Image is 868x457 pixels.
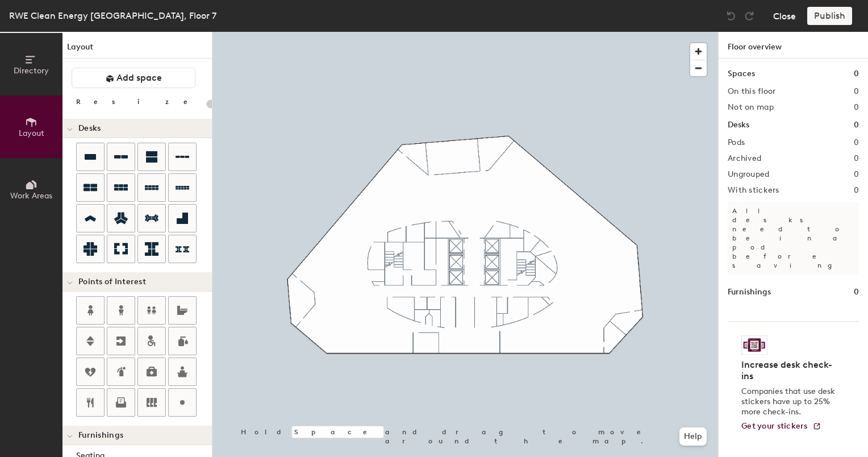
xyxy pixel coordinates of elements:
h1: Desks [728,119,749,131]
h2: Ungrouped [728,170,770,179]
img: Redo [744,10,755,22]
a: Get your stickers [741,422,821,431]
button: Help [679,427,707,446]
h2: 0 [854,87,859,96]
span: Furnishings [78,431,123,440]
span: Add space [116,72,162,84]
h1: Floor overview [719,32,868,59]
div: RWE Clean Energy [GEOGRAPHIC_DATA], Floor 7 [9,9,216,23]
h1: Furnishings [728,286,771,298]
h2: 0 [854,154,859,163]
h4: Increase desk check-ins [741,359,838,382]
h2: 0 [854,186,859,195]
button: Add space [72,68,195,88]
span: Directory [14,66,49,76]
h1: 0 [854,286,859,298]
button: Close [773,7,796,25]
h1: Layout [62,41,212,59]
h2: On this floor [728,87,776,96]
img: Undo [725,10,737,22]
h1: 0 [854,68,859,80]
h2: 0 [854,170,859,179]
h2: Pods [728,138,745,147]
h2: With stickers [728,186,779,195]
h2: Archived [728,154,761,163]
p: Companies that use desk stickers have up to 25% more check-ins. [741,387,838,417]
img: Sticker logo [741,335,767,355]
span: Get your stickers [741,421,808,431]
div: Resize [76,97,202,106]
span: Desks [78,124,101,133]
p: All desks need to be in a pod before saving [728,202,859,275]
h1: Spaces [728,68,755,80]
h2: 0 [854,103,859,112]
h1: 0 [854,119,859,131]
span: Points of Interest [78,277,146,286]
h2: Not on map [728,103,774,112]
h2: 0 [854,138,859,147]
span: Work Areas [10,191,52,201]
span: Layout [19,128,44,138]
